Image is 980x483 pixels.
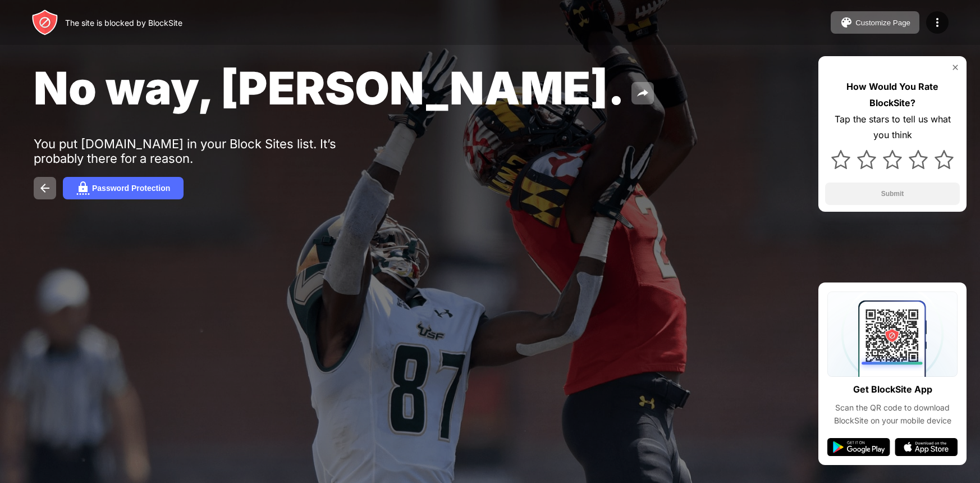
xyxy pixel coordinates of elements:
img: back.svg [38,181,52,195]
img: rate-us-close.svg [951,63,960,72]
button: Submit [825,183,960,205]
div: Customize Page [855,19,910,27]
img: pallet.svg [840,16,853,29]
img: header-logo.svg [31,9,58,36]
img: star.svg [857,150,876,169]
img: qrcode.svg [827,291,958,377]
img: star.svg [883,150,902,169]
img: password.svg [76,181,90,195]
img: share.svg [636,86,649,100]
div: Tap the stars to tell us what you think [825,111,960,144]
div: Scan the QR code to download BlockSite on your mobile device [827,402,958,427]
img: star.svg [909,150,928,169]
div: You put [DOMAIN_NAME] in your Block Sites list. It’s probably there for a reason. [34,136,381,166]
button: Password Protection [63,177,184,199]
div: The site is blocked by BlockSite [65,18,182,28]
img: menu-icon.svg [931,16,944,29]
div: Get BlockSite App [853,381,932,398]
span: No way, [PERSON_NAME]. [34,61,625,115]
img: google-play.svg [827,438,890,456]
img: star.svg [831,150,850,169]
div: How Would You Rate BlockSite? [825,79,960,111]
img: star.svg [935,150,954,169]
img: app-store.svg [895,438,958,456]
div: Password Protection [92,184,170,193]
button: Customize Page [831,11,919,34]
